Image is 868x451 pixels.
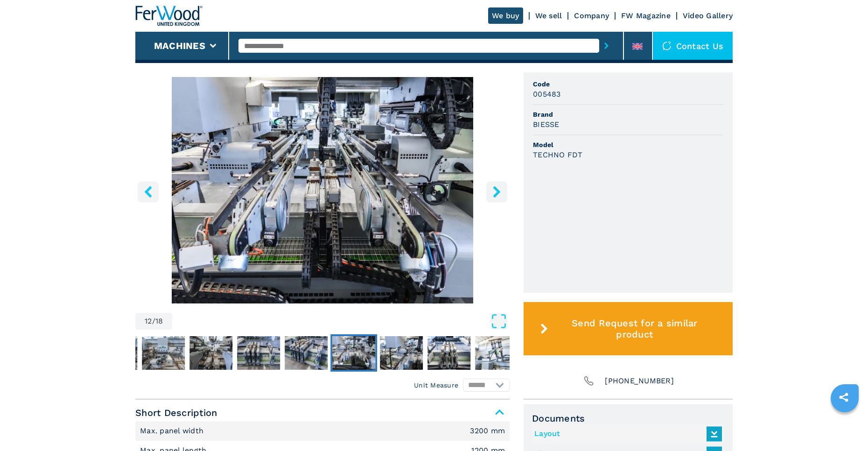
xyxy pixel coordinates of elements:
[475,336,518,370] img: 407dbf3d4462c97234c42267c44b0d15
[533,140,723,149] span: Model
[414,381,458,390] em: Unit Measure
[175,313,507,330] button: Open Fullscreen
[533,110,723,119] span: Brand
[94,336,137,370] img: 24b46695427911cdbc038e7eeed65574
[488,7,523,24] a: We buy
[470,427,505,435] em: 3200 mm
[535,11,562,20] a: We sell
[378,334,425,372] button: Go to Slide 13
[283,334,329,372] button: Go to Slide 11
[142,336,185,370] img: 526adc72b7ad647f8fd92a5dad97708b
[140,426,206,436] p: Max. panel width
[486,181,507,202] button: right-button
[621,11,671,20] a: FW Magazine
[330,334,377,372] button: Go to Slide 12
[155,317,163,325] span: 18
[135,77,510,303] img: Automatic Drilling Machine BIESSE TECHNO FDT
[832,386,855,409] a: sharethis
[138,181,159,202] button: left-button
[135,404,510,421] span: Short Description
[473,334,520,372] button: Go to Slide 15
[154,40,205,51] button: Machines
[188,334,234,372] button: Go to Slide 9
[235,334,282,372] button: Go to Slide 10
[828,409,861,444] iframe: Chat
[533,119,560,130] h3: BIESSE
[332,336,375,370] img: c7e2549a810305756094cb93861cb8c5
[380,336,423,370] img: acacf8ec420a603503c6d0ce1874794a
[135,6,203,26] img: Ferwood
[534,426,717,442] a: Layout
[662,41,672,50] img: Contact us
[532,413,724,424] span: Documents
[92,334,139,372] button: Go to Slide 7
[582,374,595,388] img: Phone
[140,334,187,372] button: Go to Slide 8
[189,336,232,370] img: 244bdc8cc0a3bd3a3d79ae4a15f12129
[285,336,328,370] img: 8fef9691d604c8921454122731bec7e6
[574,11,609,20] a: Company
[533,149,583,160] h3: TECHNO FDT
[135,77,510,303] div: Go to Slide 12
[533,79,723,89] span: Code
[533,89,561,99] h3: 005483
[552,317,717,340] span: Send Request for a similar product
[653,32,733,60] div: Contact us
[605,374,674,388] span: [PHONE_NUMBER]
[237,336,280,370] img: 5efe2301c42da89a6b59ff635d49e6e7
[152,317,155,325] span: /
[427,336,470,370] img: ac6efe891a2be4a113d905bfde4340a2
[145,317,152,325] span: 12
[599,35,614,56] button: submit-button
[683,11,733,20] a: Video Gallery
[524,302,733,355] button: Send Request for a similar product
[426,334,472,372] button: Go to Slide 14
